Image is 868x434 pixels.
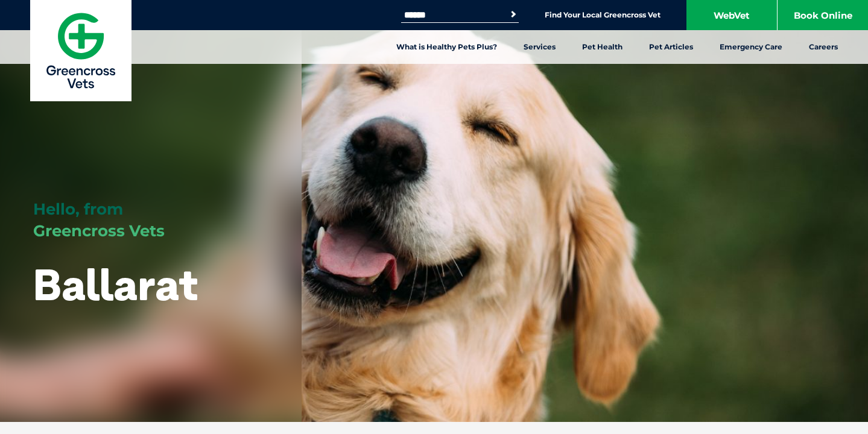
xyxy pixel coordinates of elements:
span: Hello, from [33,200,123,219]
a: Find Your Local Greencross Vet [545,10,661,20]
h1: Ballarat [33,260,198,308]
span: Greencross Vets [33,221,165,241]
a: What is Healthy Pets Plus? [383,30,510,64]
a: Careers [796,30,851,64]
a: Pet Health [569,30,636,64]
button: Search [507,8,519,20]
a: Emergency Care [706,30,796,64]
a: Pet Articles [636,30,706,64]
a: Services [510,30,569,64]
